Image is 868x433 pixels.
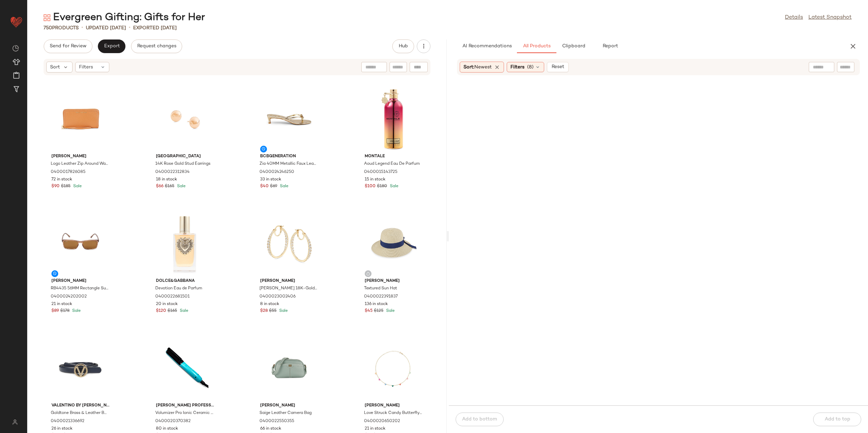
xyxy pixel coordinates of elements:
[260,177,281,183] span: 33 in stock
[785,14,803,22] a: Details
[510,64,524,71] span: Filters
[60,308,69,314] span: $178
[8,419,21,425] img: svg%3e
[51,410,109,416] span: Goldtone Brass & Leather Belt
[365,278,423,284] span: [PERSON_NAME]
[155,161,210,167] span: 14K Rose Gold Stud Earrings
[168,308,177,314] span: $165
[176,184,186,189] span: Sale
[151,212,219,275] img: 0400022681501
[259,418,294,424] span: 0400022550355
[260,183,269,190] span: $40
[260,403,318,409] span: [PERSON_NAME]
[51,286,109,292] span: RB4435 56MM Rectangle Sunglasses
[10,15,23,29] img: heart_red.DM2ytmEG.svg
[51,161,109,167] span: Logo Leather Zip Around Wallet
[602,44,618,49] span: Report
[364,161,420,167] span: Aoud Legend Eau De Parfum
[156,308,166,314] span: $120
[270,183,277,190] span: $69
[259,286,317,292] span: [PERSON_NAME] 18K-Gold-Plated Cubic Zirconia Large Hoop Earrings
[474,65,492,70] span: Newest
[155,418,191,424] span: 0400020370382
[808,14,852,22] a: Latest Snapshot
[156,278,214,284] span: Dolce&Gabbana
[255,212,323,275] img: 0400023002406
[156,183,163,190] span: $66
[151,87,219,151] img: 0400022312834_ROSEGOLD
[51,169,85,175] span: 0400017826085
[365,403,423,409] span: [PERSON_NAME]
[86,25,126,32] p: updated [DATE]
[51,301,72,307] span: 21 in stock
[79,64,93,71] span: Filters
[551,64,564,70] span: Reset
[12,45,19,52] img: svg%3e
[155,169,190,175] span: 0400022312834
[359,212,428,275] img: 0400022391837_TANNAVY
[50,64,60,71] span: Sort
[51,294,87,300] span: 0400024202002
[527,64,534,71] span: (8)
[51,308,59,314] span: $89
[155,294,190,300] span: 0400022681501
[98,39,125,53] button: Export
[364,286,397,292] span: Textured Sun Hat
[151,337,219,400] img: 0400020370382
[51,403,109,409] span: Valentino by [PERSON_NAME]
[392,39,414,53] button: Hub
[365,308,373,314] span: $45
[389,184,398,189] span: Sale
[463,64,492,71] span: Sort:
[364,418,400,424] span: 0400020650202
[462,44,511,49] span: AI Recommendations
[547,62,569,72] button: Reset
[51,183,60,190] span: $90
[374,308,383,314] span: $125
[260,278,318,284] span: [PERSON_NAME]
[104,44,120,49] span: Export
[359,87,428,151] img: 0400015143725
[365,301,388,307] span: 136 in stock
[71,309,81,313] span: Sale
[156,426,178,432] span: 80 in stock
[51,154,109,160] span: [PERSON_NAME]
[51,426,73,432] span: 26 in stock
[364,294,398,300] span: 0400022391837
[255,87,323,151] img: 0400024246250_GOLD
[156,177,177,183] span: 18 in stock
[259,294,296,300] span: 0400023002406
[377,183,387,190] span: $180
[137,44,176,49] span: Request changes
[133,25,177,32] p: Exported [DATE]
[522,44,550,49] span: All Products
[156,403,214,409] span: [PERSON_NAME] Professional
[365,426,385,432] span: 21 in stock
[279,184,288,189] span: Sale
[364,169,397,175] span: 0400015143725
[178,309,188,313] span: Sale
[385,309,395,313] span: Sale
[365,183,376,190] span: $100
[44,14,50,21] img: svg%3e
[46,212,115,275] img: 0400024202002_TRANSPARENTBROWN
[269,308,277,314] span: $55
[364,410,422,416] span: Love Struck Candy Butterfly 14K Gold Vermeil & Enamel Station Necklace
[51,418,84,424] span: 0400021336692
[255,337,323,400] img: 0400022550355_LIGHTGREEN
[259,169,294,175] span: 0400024246250
[260,426,281,432] span: 66 in stock
[46,337,115,400] img: 0400021336692_INKBLUE
[398,44,408,49] span: Hub
[44,26,52,31] span: 750
[365,154,423,160] span: Montale
[366,272,370,276] img: svg%3e
[260,301,279,307] span: 8 in stock
[44,11,205,25] div: Evergreen Gifting: Gifts for Her
[131,39,182,53] button: Request changes
[260,308,268,314] span: $28
[49,44,86,49] span: Send for Review
[51,177,72,183] span: 72 in stock
[259,410,312,416] span: Saige Leather Camera Bag
[259,161,317,167] span: Zia 40MM Metallic Faux Leather Kitten-Heel Sandals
